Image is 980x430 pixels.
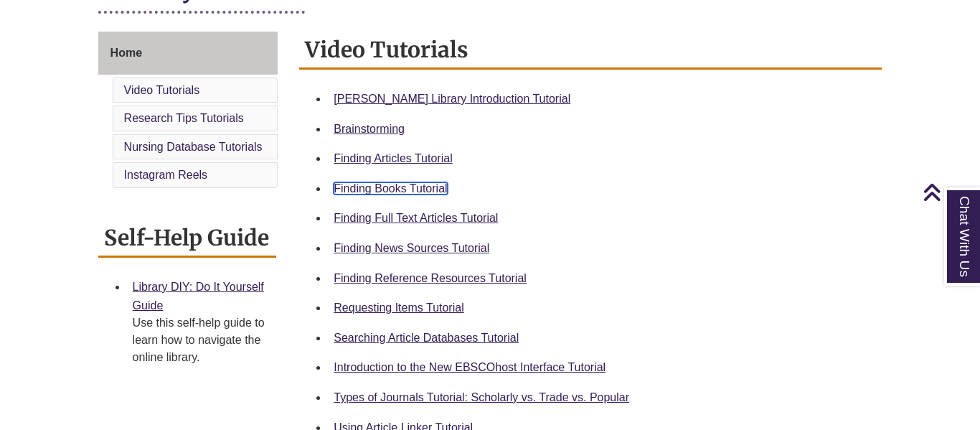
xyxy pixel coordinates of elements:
[98,32,278,75] a: Home
[124,169,208,181] a: Instagram Reels
[98,32,278,191] div: Guide Page Menu
[133,314,265,366] div: Use this self-help guide to learn how to navigate the online library.
[98,220,277,258] h2: Self-Help Guide
[334,361,606,373] a: Introduction to the New EBSCOhost Interface Tutorial
[110,47,142,59] span: Home
[133,281,264,312] a: Library DIY: Do It Yourself Guide
[299,32,882,70] h2: Video Tutorials
[334,272,527,284] a: Finding Reference Resources Tutorial
[334,391,629,403] a: Types of Journals Tutorial: Scholarly vs. Trade vs. Popular
[124,112,244,124] a: Research Tips Tutorials
[334,152,452,164] a: Finding Articles Tutorial
[124,84,200,96] a: Video Tutorials
[334,182,447,195] a: Finding Books Tutorial
[334,242,489,254] a: Finding News Sources Tutorial
[334,302,463,314] a: Requesting Items Tutorial
[334,212,498,224] a: Finding Full Text Articles Tutorial
[334,123,405,135] a: Brainstorming
[124,141,263,153] a: Nursing Database Tutorials
[334,93,570,105] a: [PERSON_NAME] Library Introduction Tutorial
[923,182,976,202] a: Back to Top
[334,332,519,344] a: Searching Article Databases Tutorial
